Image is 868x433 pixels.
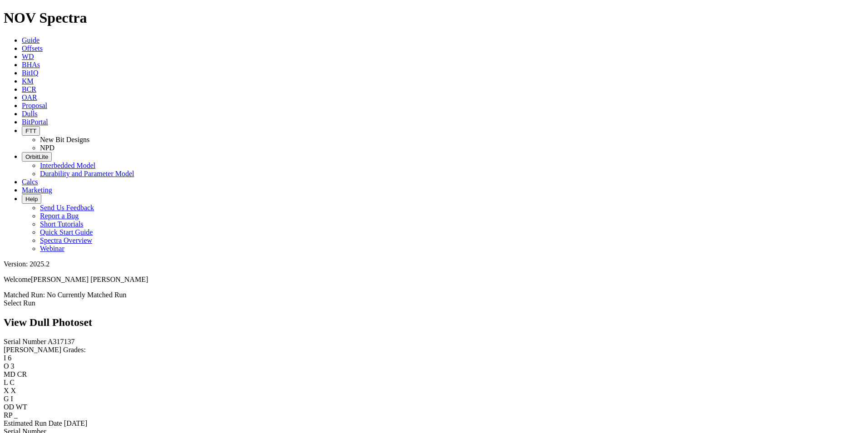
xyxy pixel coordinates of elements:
[48,338,75,345] span: A317137
[25,153,48,160] span: OrbitLite
[14,411,18,419] span: _
[22,69,38,77] a: BitIQ
[64,419,88,427] span: [DATE]
[8,354,11,362] span: 6
[22,102,47,109] a: Proposal
[40,212,79,220] a: Report a Bug
[11,387,16,394] span: X
[4,370,15,378] label: MD
[40,204,94,212] a: Send Us Feedback
[31,276,148,283] span: [PERSON_NAME] [PERSON_NAME]
[40,245,64,252] a: Webinar
[25,128,36,134] span: FTT
[4,276,864,284] p: Welcome
[22,44,43,52] a: Offsets
[4,354,6,362] label: I
[22,186,52,194] a: Marketing
[4,387,9,394] label: X
[22,126,40,136] button: FTT
[22,85,36,93] a: BCR
[4,260,864,268] div: Version: 2025.2
[4,379,8,386] label: L
[22,61,40,69] a: BHAs
[40,170,134,177] a: Durability and Parameter Model
[22,36,39,44] a: Guide
[4,403,14,411] label: OD
[4,299,35,307] a: Select Run
[22,93,37,101] a: OAR
[40,136,89,143] a: New Bit Designs
[4,291,45,299] span: Matched Run:
[4,395,9,403] label: G
[4,362,9,370] label: O
[25,196,38,202] span: Help
[17,370,27,378] span: CR
[10,379,15,386] span: C
[40,236,92,244] a: Spectra Overview
[22,118,48,126] a: BitPortal
[16,403,27,411] span: WT
[11,362,15,370] span: 3
[22,110,38,118] a: Dulls
[22,77,34,85] a: KM
[40,220,84,228] a: Short Tutorials
[4,411,12,419] label: RP
[22,178,38,186] a: Calcs
[22,53,34,60] a: WD
[40,162,95,169] a: Interbedded Model
[4,338,46,345] label: Serial Number
[47,291,127,299] span: No Currently Matched Run
[4,316,864,329] h2: View Dull Photoset
[40,228,93,236] a: Quick Start Guide
[22,194,41,204] button: Help
[4,419,62,427] label: Estimated Run Date
[40,144,54,152] a: NPD
[4,346,864,354] div: [PERSON_NAME] Grades:
[22,152,52,162] button: OrbitLite
[4,10,864,26] h1: NOV Spectra
[11,395,13,403] span: I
